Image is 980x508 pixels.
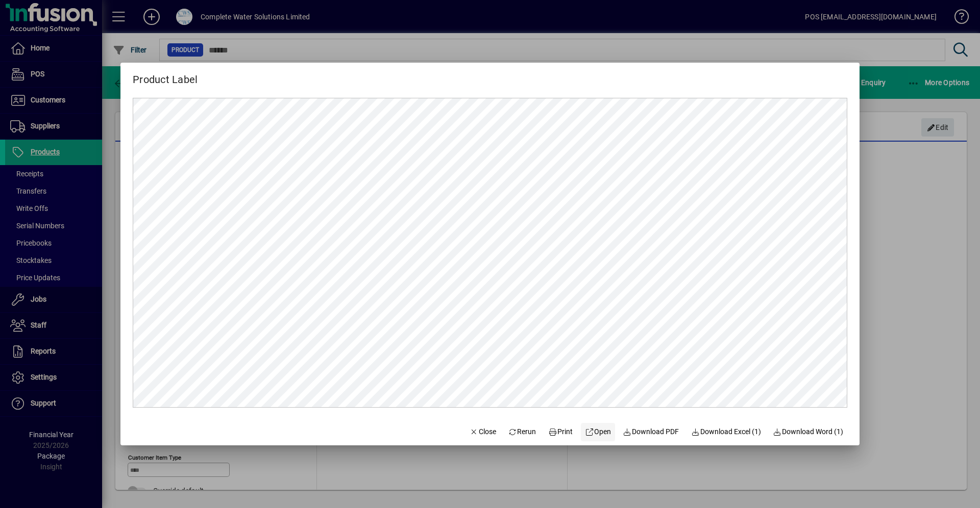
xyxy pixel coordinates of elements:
span: Close [470,426,496,437]
button: Print [544,423,577,441]
a: Download PDF [619,423,683,441]
button: Download Excel (1) [687,423,765,441]
a: Open [581,423,615,441]
button: Close [465,423,500,441]
span: Print [548,426,573,437]
span: Rerun [508,426,536,437]
span: Open [585,426,611,437]
span: Download PDF [623,426,679,437]
h2: Product Label [120,63,210,88]
button: Download Word (1) [769,423,848,441]
span: Download Word (1) [773,426,844,437]
span: Download Excel (1) [691,426,761,437]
